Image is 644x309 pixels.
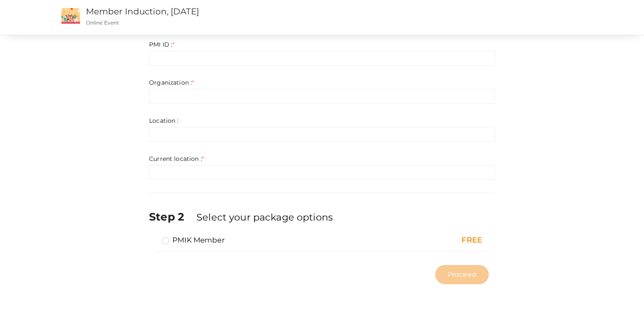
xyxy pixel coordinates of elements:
[386,235,482,246] div: FREE
[86,19,408,26] p: Online Event
[149,154,204,163] label: Current location :
[86,6,199,17] a: Member Induction, [DATE]
[149,40,174,49] label: PMI ID :
[162,235,225,245] label: PMIK Member
[435,265,489,284] button: Proceed
[196,210,333,224] label: Select your package options
[61,8,80,24] img: event2.png
[448,270,476,279] span: Proceed
[149,116,178,125] label: Location :
[149,78,194,87] label: Organization :
[149,209,195,224] label: Step 2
